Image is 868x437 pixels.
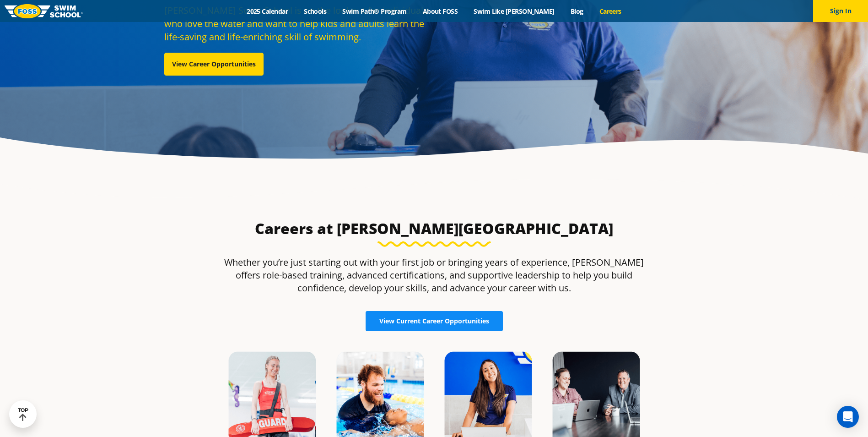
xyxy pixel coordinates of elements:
[18,407,28,421] div: TOP
[334,7,415,16] a: Swim Path® Program
[591,7,629,16] a: Careers
[379,318,489,324] span: View Current Career Opportunities
[837,406,859,428] div: Open Intercom Messenger
[366,311,503,331] a: View Current Career Opportunities
[562,7,591,16] a: Blog
[164,53,264,76] a: View Career Opportunities
[164,4,428,43] span: [PERSON_NAME] Swim School is on the lookout for individuals who love the water and want to help k...
[218,219,650,238] h3: Careers at [PERSON_NAME][GEOGRAPHIC_DATA]
[466,7,563,16] a: Swim Like [PERSON_NAME]
[5,4,83,18] img: FOSS Swim School Logo
[218,256,650,295] p: Whether you’re just starting out with your first job or bringing years of experience, [PERSON_NAM...
[239,7,296,16] a: 2025 Calendar
[296,7,334,16] a: Schools
[415,7,466,16] a: About FOSS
